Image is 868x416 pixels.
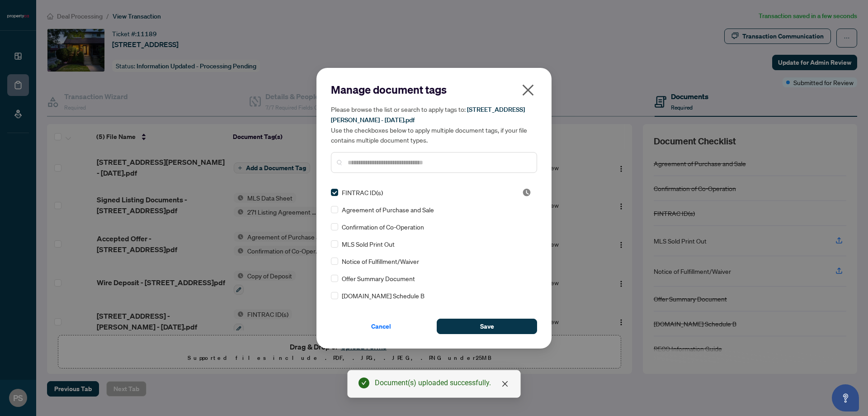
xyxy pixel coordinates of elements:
span: [DOMAIN_NAME] Schedule B [342,291,425,301]
span: close [521,83,535,97]
a: Close [500,379,510,389]
span: Cancel [371,319,391,334]
span: Pending Review [522,188,531,197]
button: Save [437,319,537,334]
span: check-circle [359,378,369,388]
span: Notice of Fulfillment/Waiver [342,256,419,266]
div: Document(s) uploaded successfully. [375,378,509,388]
span: Agreement of Purchase and Sale [342,205,434,215]
span: Confirmation of Co-Operation [342,222,424,232]
h5: Please browse the list or search to apply tags to: Use the checkboxes below to apply multiple doc... [331,104,537,145]
span: Offer Summary Document [342,273,415,283]
span: close [501,380,509,387]
span: [STREET_ADDRESS][PERSON_NAME] - [DATE].pdf [331,105,525,124]
button: Open asap [832,384,859,411]
span: MLS Sold Print Out [342,239,395,249]
button: Cancel [331,319,431,334]
span: Save [480,319,494,334]
img: status [522,188,531,197]
h2: Manage document tags [331,82,537,97]
span: FINTRAC ID(s) [342,187,383,197]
